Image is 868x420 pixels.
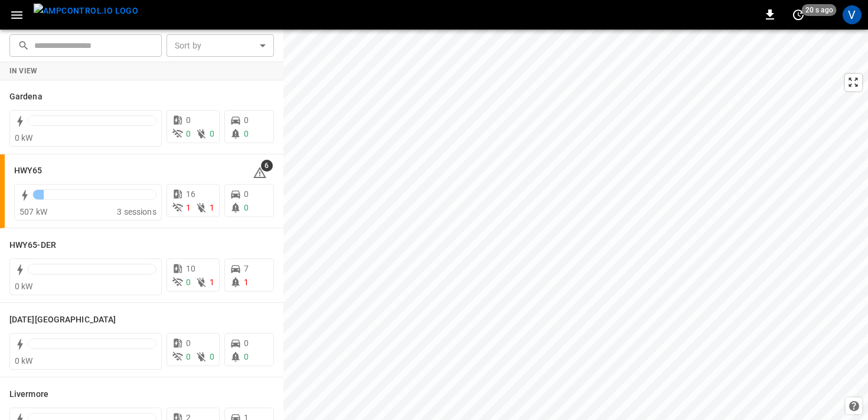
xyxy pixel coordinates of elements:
[244,203,249,212] span: 0
[9,239,56,252] h6: HWY65-DER
[186,338,191,348] span: 0
[34,4,138,18] img: ampcontrol.io logo
[244,264,249,273] span: 7
[15,133,33,143] span: 0 kW
[9,388,48,401] h6: Livermore
[244,352,249,361] span: 0
[186,264,195,273] span: 10
[186,115,191,125] span: 0
[186,203,191,212] span: 1
[117,207,156,217] span: 3 sessions
[244,189,249,199] span: 0
[9,91,43,104] h6: Gardena
[244,277,249,287] span: 1
[19,207,47,217] span: 507 kW
[210,277,214,287] span: 1
[186,189,195,199] span: 16
[15,282,33,291] span: 0 kW
[186,277,191,287] span: 0
[244,129,249,138] span: 0
[261,160,273,172] span: 6
[186,129,191,138] span: 0
[789,5,808,24] button: set refresh interval
[186,352,191,361] span: 0
[244,338,249,348] span: 0
[210,203,214,212] span: 1
[9,314,116,327] h6: Karma Center
[210,352,214,361] span: 0
[9,67,38,75] strong: In View
[15,356,33,366] span: 0 kW
[283,30,868,420] canvas: Map
[843,5,862,24] div: profile-icon
[244,115,249,125] span: 0
[802,4,837,16] span: 20 s ago
[210,129,214,138] span: 0
[14,164,43,177] h6: HWY65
